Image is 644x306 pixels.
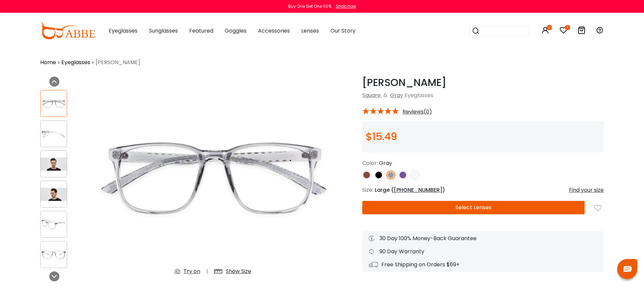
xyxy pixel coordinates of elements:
img: Warren Gray TR Eyeglasses , UniversalBridgeFit Frames from ABBE Glasses [41,188,67,201]
span: Our Story [330,27,356,35]
div: 30 Day 100% Money-Back Guarantee [369,234,597,243]
span: Size: [362,186,373,194]
a: Gray [390,91,403,99]
div: Find your size [569,186,604,194]
span: & [382,91,389,99]
a: Square [362,91,381,99]
img: Warren Gray TR Eyeglasses , UniversalBridgeFit Frames from ABBE Glasses [41,158,67,171]
img: Warren Gray TR Eyeglasses , UniversalBridgeFit Frames from ABBE Glasses [41,248,67,261]
h1: [PERSON_NAME] [362,77,604,89]
span: Sunglasses [149,27,178,35]
div: Try on [183,267,200,275]
span: Goggles [225,27,247,35]
span: $15.49 [366,129,397,144]
span: [PHONE_NUMBER] [394,186,442,194]
div: Show Size [226,267,251,275]
span: Eyeglasses [405,91,433,99]
span: Color: [362,159,378,167]
a: Home [40,58,56,67]
a: Shop now [332,3,356,9]
div: 90 Day Warranty [369,248,597,256]
div: Buy One Get One 50% [288,3,331,9]
img: Warren Gray TR Eyeglasses , UniversalBridgeFit Frames from ABBE Glasses [91,77,335,281]
div: Free Shipping on Orders $69+ [369,261,597,269]
button: Select Lenses [362,201,585,214]
span: Featured [189,27,213,35]
span: Large ( ) [375,186,445,194]
img: Warren Gray TR Eyeglasses , UniversalBridgeFit Frames from ABBE Glasses [41,97,67,110]
img: Warren Gray TR Eyeglasses , UniversalBridgeFit Frames from ABBE Glasses [41,218,67,231]
div: Shop now [336,3,356,9]
span: Accessories [258,27,290,35]
a: 1 [559,28,568,35]
span: Gray [379,159,392,167]
a: Eyeglasses [61,58,90,67]
img: chat [624,266,632,272]
span: Reviews(0) [402,109,432,115]
span: Eyeglasses [109,27,138,35]
img: Warren Gray TR Eyeglasses , UniversalBridgeFit Frames from ABBE Glasses [41,127,67,140]
img: like [594,205,601,212]
i: 1 [565,25,570,30]
img: abbeglasses.com [40,23,95,39]
span: Lenses [301,27,319,35]
span: [PERSON_NAME] [96,58,140,67]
